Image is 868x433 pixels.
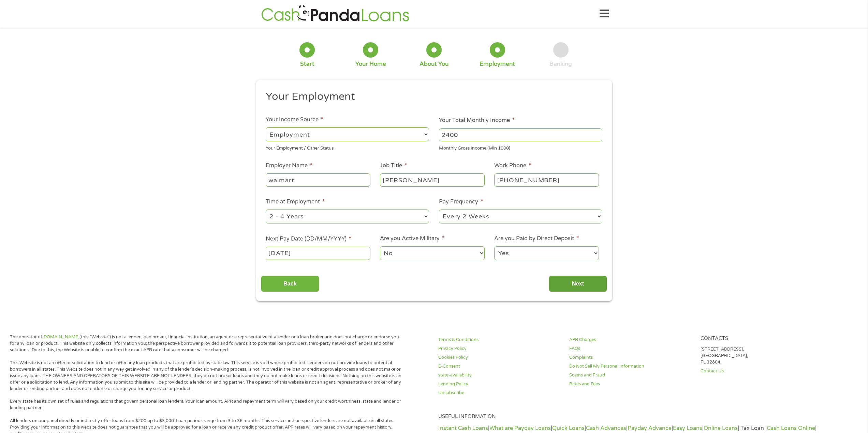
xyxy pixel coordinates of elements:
input: (231) 754-4010 [494,173,599,186]
div: Monthly Gross Income (Min 1000) [439,143,602,152]
a: Privacy Policy [438,345,561,352]
a: Unsubscribe [438,390,561,396]
a: What are Payday Loans [489,425,551,432]
label: Are you Active Military [380,235,444,242]
input: Back [261,276,319,292]
div: Your Home [355,60,386,68]
label: Job Title [380,162,407,169]
p: This Website is not an offer or solicitation to lend or offer any loan products that are prohibit... [10,360,403,392]
input: Use the arrow keys to pick a date [266,247,370,260]
a: Contact Us [701,368,823,374]
a: FAQs [569,345,692,352]
input: Walmart [266,173,370,186]
label: Time at Employment [266,198,325,205]
h4: Useful Information [438,414,823,420]
a: Cash Loans Online [767,425,815,432]
div: Your Employment / Other Status [266,143,429,152]
label: Your Income Source [266,116,323,123]
div: Banking [549,60,572,68]
a: Rates and Fees [569,381,692,387]
div: Start [300,60,314,68]
h2: Your Employment [266,90,597,104]
p: [STREET_ADDRESS], [GEOGRAPHIC_DATA], FL 32804. [701,346,823,366]
a: Easy Loans [673,425,702,432]
a: [DOMAIN_NAME] [42,334,79,340]
img: GetLoanNow Logo [259,4,411,24]
input: 1800 [439,128,602,141]
p: Every state has its own set of rules and regulations that govern personal loan lenders. Your loan... [10,398,403,411]
div: Employment [480,60,515,68]
h4: Contacts [701,336,823,342]
input: Next [549,276,607,292]
a: Cookies Policy [438,354,561,361]
a: E-Consent [438,363,561,370]
label: Pay Frequency [439,198,483,205]
label: Work Phone [494,162,531,169]
a: APR Charges [569,337,692,343]
a: Online Loans [704,425,738,432]
a: Lending Policy [438,381,561,387]
a: Terms & Conditions [438,337,561,343]
label: Next Pay Date (DD/MM/YYYY) [266,235,351,243]
a: Do Not Sell My Personal Information [569,363,692,370]
a: Cash Advances [586,425,626,432]
label: Are you Paid by Direct Deposit [494,235,579,242]
a: Instant Cash Loans [438,425,488,432]
label: Your Total Monthly Income [439,117,515,124]
a: Scams and Fraud [569,372,692,378]
p: The operator of (this “Website”) is not a lender, loan broker, financial institution, an agent or... [10,334,403,353]
div: About You [420,60,448,68]
a: Complaints [569,354,692,361]
label: Employer Name [266,162,312,169]
a: state-availability [438,372,561,378]
a: Payday Advance [628,425,672,432]
input: Cashier [380,173,484,186]
a: Quick Loans [552,425,585,432]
